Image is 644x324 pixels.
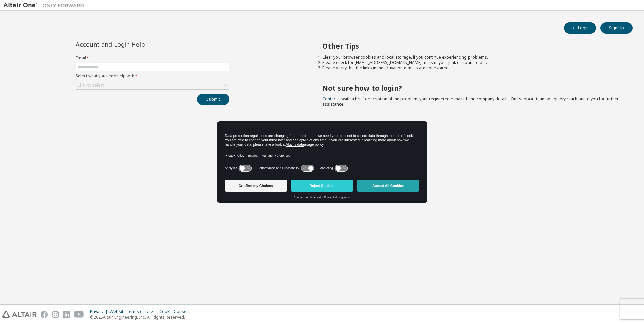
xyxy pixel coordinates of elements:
a: Contact us [322,96,343,102]
li: Please verify that the links in the activation e-mails are not expired. [322,65,621,71]
img: Altair One [3,2,88,9]
img: facebook.svg [41,311,48,318]
div: Website Terms of Use [110,309,159,314]
li: Please check for [EMAIL_ADDRESS][DOMAIN_NAME] mails in your junk or spam folder. [322,60,621,65]
h2: Other Tips [322,42,621,51]
li: Clear your browser cookies and local storage, if you continue experiencing problems. [322,55,621,60]
label: Email [76,55,229,61]
h2: Not sure how to login? [322,84,621,92]
div: Click to select [76,81,229,89]
img: altair_logo.svg [2,311,37,318]
img: instagram.svg [52,311,59,318]
label: Select what you need help with [76,73,229,79]
div: Privacy [90,309,110,314]
p: © 2025 Altair Engineering, Inc. All Rights Reserved. [90,314,194,320]
img: linkedin.svg [63,311,70,318]
button: Submit [197,94,229,105]
img: youtube.svg [74,311,84,318]
button: Sign Up [600,22,633,34]
span: with a brief description of the problem, your registered e-mail id and company details. Our suppo... [322,96,619,107]
button: Login [564,22,596,34]
div: Account and Login Help [76,42,199,47]
div: Cookie Consent [159,309,194,314]
div: Click to select [77,83,104,88]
